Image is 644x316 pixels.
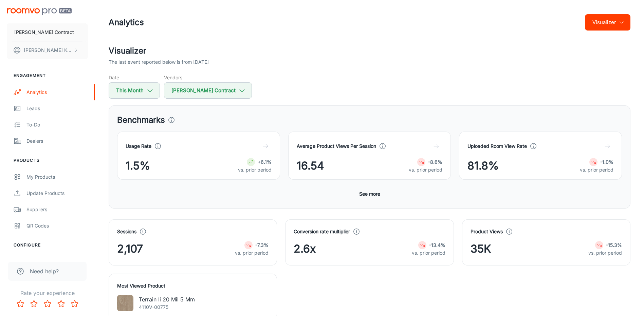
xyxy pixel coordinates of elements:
h5: Date [109,74,160,81]
button: Rate 3 star [41,297,54,311]
p: vs. prior period [588,249,622,257]
h4: Uploaded Room View Rate [467,142,527,150]
div: Update Products [26,190,88,197]
h2: Visualizer [109,45,630,57]
div: My Products [26,173,88,181]
div: Analytics [26,88,88,96]
button: Rate 4 star [54,297,68,311]
strong: -8.6% [428,159,442,165]
span: 35K [471,241,491,257]
p: vs. prior period [409,166,442,174]
h1: Analytics [109,16,144,28]
div: Dealers [26,137,88,145]
span: 1.5% [126,158,150,174]
p: 4110V-00775 [139,303,195,311]
span: 81.8% [467,158,499,174]
img: Roomvo PRO Beta [7,8,72,15]
span: Need help? [30,267,59,275]
p: Rate your experience [5,289,89,297]
strong: -7.3% [255,242,269,248]
button: Rate 1 star [14,297,27,311]
span: 16.54 [297,158,324,174]
strong: +6.1% [258,159,272,165]
button: [PERSON_NAME] Contract [164,82,252,99]
span: 2.6x [294,241,316,257]
h4: Most Viewed Product [117,282,269,290]
button: [PERSON_NAME] Contract [7,23,88,41]
p: vs. prior period [412,249,445,257]
button: [PERSON_NAME] Kagwisa [7,41,88,59]
h4: Conversion rate multiplier [294,228,350,235]
p: vs. prior period [235,249,269,257]
button: Rate 2 star [27,297,41,311]
p: Terrain Ii 20 Mil 5 Mm [139,295,195,303]
p: The last event reported below is from [DATE] [109,58,209,66]
p: vs. prior period [238,166,272,174]
div: Leads [26,105,88,112]
img: Terrain Ii 20 Mil 5 Mm [117,295,133,311]
h4: Sessions [117,228,136,235]
div: Suppliers [26,206,88,213]
div: To-do [26,121,88,129]
h5: Vendors [164,74,252,81]
h4: Usage Rate [126,142,151,150]
strong: -15.3% [606,242,622,248]
div: QR Codes [26,222,88,230]
span: 2,107 [117,241,143,257]
h4: Average Product Views Per Session [297,142,376,150]
h3: Benchmarks [117,114,165,126]
button: See more [356,188,383,200]
button: This Month [109,82,160,99]
p: vs. prior period [580,166,613,174]
strong: -13.4% [429,242,445,248]
p: [PERSON_NAME] Contract [14,28,74,36]
p: [PERSON_NAME] Kagwisa [24,46,72,54]
button: Rate 5 star [68,297,81,311]
h4: Product Views [471,228,503,235]
button: Visualizer [585,14,630,31]
strong: -1.0% [600,159,613,165]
